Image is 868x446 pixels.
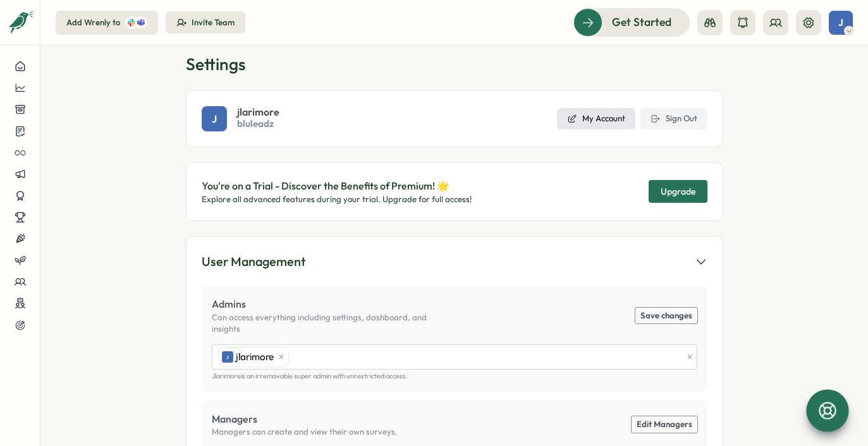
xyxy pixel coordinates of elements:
button: Sign Out [640,108,707,130]
span: bluleadz [237,117,279,131]
button: Save changes [635,308,697,324]
span: J [226,354,229,361]
p: Managers can create and view their own surveys. [212,426,398,438]
div: Invite Team [192,17,235,28]
button: User Management [202,252,707,272]
button: Invite Team [166,11,245,34]
div: User Management [202,252,305,272]
p: Explore all advanced features during your trial. Upgrade for full access! [202,194,472,205]
p: Admins [212,296,455,312]
p: Can access everything including settings, dashboard, and insights [212,312,455,334]
button: Get Started [573,8,690,36]
span: My Account [582,113,625,124]
h1: Settings [186,53,723,75]
span: J [212,111,217,127]
a: My Account [557,108,635,130]
span: jlarimore [236,350,274,364]
span: Upgrade [661,187,695,196]
div: Add Wrenly to [66,17,120,28]
span: jlarimore [237,107,279,117]
a: Edit Managers [632,416,697,433]
span: J [838,17,843,28]
button: Add Wrenly to [56,11,158,35]
span: Sign Out [666,113,697,124]
p: Managers [212,411,398,427]
p: Jlarimore is an irremovable super admin with unrestricted access. [212,372,697,380]
button: Upgrade [649,180,707,203]
p: You're on a Trial - Discover the Benefits of Premium! 🌟 [202,178,472,194]
button: J [829,11,853,35]
span: Get Started [612,14,671,30]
